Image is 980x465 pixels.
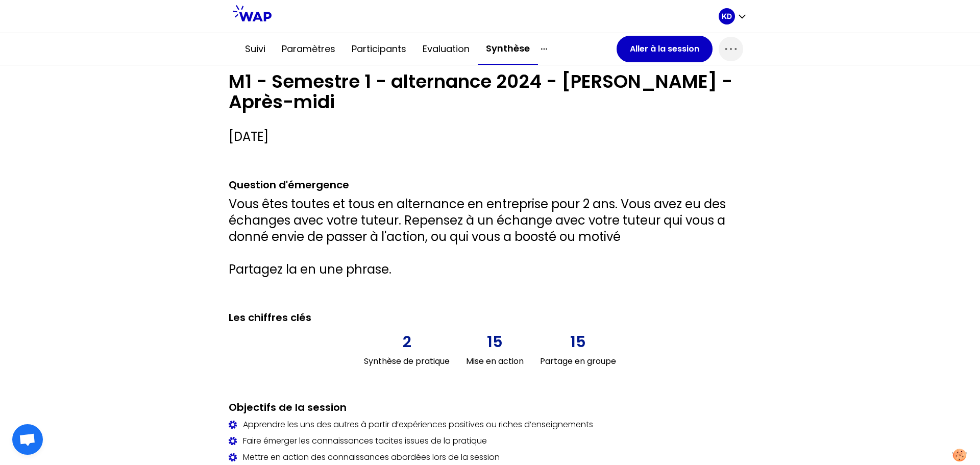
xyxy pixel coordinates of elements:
[617,36,713,62] button: Aller à la session
[229,129,751,145] p: [DATE]
[237,34,274,64] button: Suivi
[229,310,751,325] h2: Les chiffres clés
[344,34,414,64] button: Participants
[229,71,751,112] p: M1 - Semestre 1 - alternance 2024 - [PERSON_NAME] - Après-midi
[229,178,751,192] h2: Question d'émergence
[229,400,751,414] h2: Objectifs de la session
[570,333,586,351] p: 15
[478,33,538,65] button: Synthèse
[722,11,732,21] p: KD
[274,34,344,64] button: Paramètres
[719,8,747,25] button: KD
[364,355,450,368] h3: Synthèse de pratique
[414,34,478,64] button: Evaluation
[540,355,616,368] h3: Partage en groupe
[487,333,503,351] p: 15
[229,451,751,463] div: Mettre en action des connaissances abordées lors de la session
[12,424,43,455] div: Ouvrir le chat
[403,333,411,351] p: 2
[229,435,751,447] div: Faire émerger les connaissances tacites issues de la pratique
[229,196,751,278] p: Vous êtes toutes et tous en alternance en entreprise pour 2 ans. Vous avez eu des échanges avec v...
[466,355,524,368] h3: Mise en action
[229,419,751,431] div: Apprendre les uns des autres à partir d’expériences positives ou riches d’enseignements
